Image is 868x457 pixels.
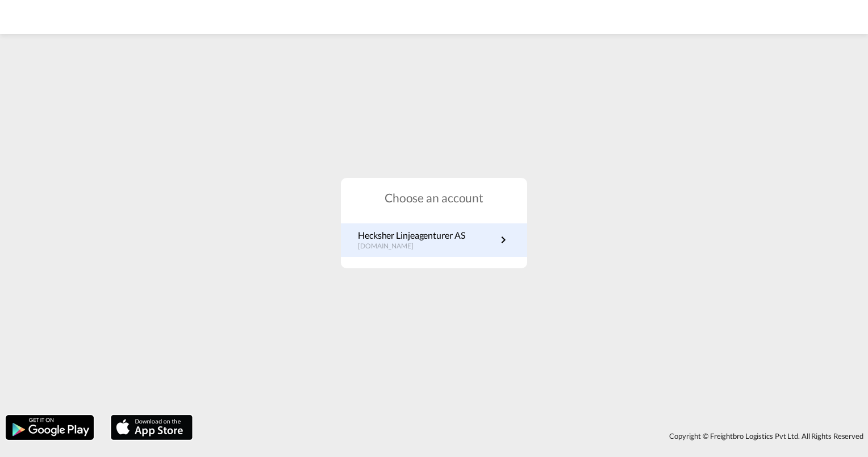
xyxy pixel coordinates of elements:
img: apple.png [110,414,194,441]
md-icon: icon-chevron-right [496,233,510,247]
p: Hecksher Linjeagenturer AS [358,229,465,242]
h1: Choose an account [341,189,527,206]
p: [DOMAIN_NAME] [358,242,465,251]
div: Copyright © Freightbro Logistics Pvt Ltd. All Rights Reserved [198,426,868,446]
img: google.png [5,414,95,441]
a: Hecksher Linjeagenturer AS[DOMAIN_NAME] [358,229,510,251]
